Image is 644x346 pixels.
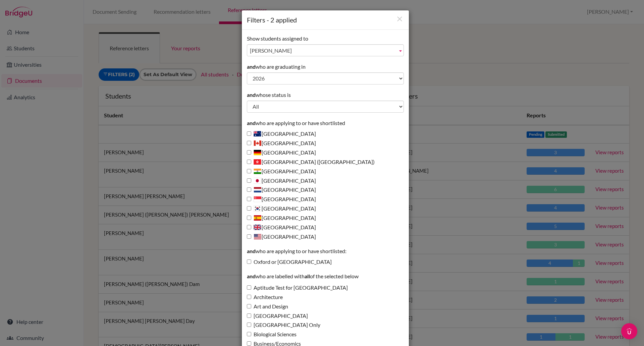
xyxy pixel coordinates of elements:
input: [GEOGRAPHIC_DATA] [247,234,251,239]
span: India [254,168,262,174]
input: Art and Design [247,304,251,308]
p: who are labelled with of the selected below [247,273,404,280]
input: Business/Economics [247,341,251,346]
input: [GEOGRAPHIC_DATA] [247,178,251,183]
input: [GEOGRAPHIC_DATA] [247,131,251,136]
h1: Filters - 2 applied [247,15,404,24]
div: Open Intercom Messenger [621,323,637,339]
input: Aptitude Test for [GEOGRAPHIC_DATA] [247,285,251,290]
strong: and [247,248,256,254]
span: Spain [254,215,262,221]
input: [GEOGRAPHIC_DATA] [247,150,251,155]
label: [GEOGRAPHIC_DATA] [247,233,316,241]
input: [GEOGRAPHIC_DATA] Only [247,323,251,327]
label: [GEOGRAPHIC_DATA] [247,186,316,194]
span: Singapore [254,196,262,202]
span: South Korea [254,206,262,212]
button: Close [395,15,404,24]
label: Biological Sciences [247,331,297,338]
label: Art and Design [247,303,288,310]
span: Japan [254,178,262,184]
label: Oxford or [GEOGRAPHIC_DATA] [247,258,332,266]
strong: and [247,120,256,126]
label: [GEOGRAPHIC_DATA] ([GEOGRAPHIC_DATA]) [247,158,375,166]
div: who are applying to or have shortlisted [247,119,404,241]
input: [GEOGRAPHIC_DATA] [247,169,251,173]
span: Germany [254,150,262,156]
strong: and [247,63,256,70]
label: [GEOGRAPHIC_DATA] [247,224,316,231]
input: [GEOGRAPHIC_DATA] [247,225,251,229]
strong: and [247,273,256,279]
label: [GEOGRAPHIC_DATA] [247,130,316,138]
input: [GEOGRAPHIC_DATA] [247,206,251,211]
span: Hong Kong (China) [254,159,262,165]
span: United Kingdom [254,224,262,230]
label: Show students assigned to [247,35,308,43]
input: Biological Sciences [247,332,251,336]
label: [GEOGRAPHIC_DATA] [247,195,316,203]
label: [GEOGRAPHIC_DATA] [247,214,316,222]
label: [GEOGRAPHIC_DATA] [247,168,316,175]
label: [GEOGRAPHIC_DATA] [247,139,316,147]
input: Oxford or [GEOGRAPHIC_DATA] [247,259,251,264]
span: Netherlands [254,187,262,193]
label: [GEOGRAPHIC_DATA] [247,312,308,320]
label: [GEOGRAPHIC_DATA] Only [247,321,320,329]
input: [GEOGRAPHIC_DATA] [247,216,251,220]
label: [GEOGRAPHIC_DATA] [247,149,316,157]
span: Australia [254,131,262,137]
strong: and [247,92,256,98]
input: [GEOGRAPHIC_DATA] [247,197,251,201]
input: [GEOGRAPHIC_DATA] [247,313,251,318]
label: Aptitude Test for [GEOGRAPHIC_DATA] [247,284,348,292]
strong: all [305,273,310,279]
input: Architecture [247,295,251,299]
div: who are applying to or have shortlisted: [247,247,404,266]
span: Canada [254,140,262,146]
label: whose status is [247,91,291,99]
input: [GEOGRAPHIC_DATA] [247,187,251,192]
span: United States of America [254,234,262,240]
label: who are graduating in [247,63,306,71]
input: [GEOGRAPHIC_DATA] [247,141,251,145]
label: [GEOGRAPHIC_DATA] [247,177,316,185]
input: [GEOGRAPHIC_DATA] ([GEOGRAPHIC_DATA]) [247,160,251,164]
label: Architecture [247,293,283,301]
span: [PERSON_NAME] [250,45,395,57]
label: [GEOGRAPHIC_DATA] [247,205,316,213]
